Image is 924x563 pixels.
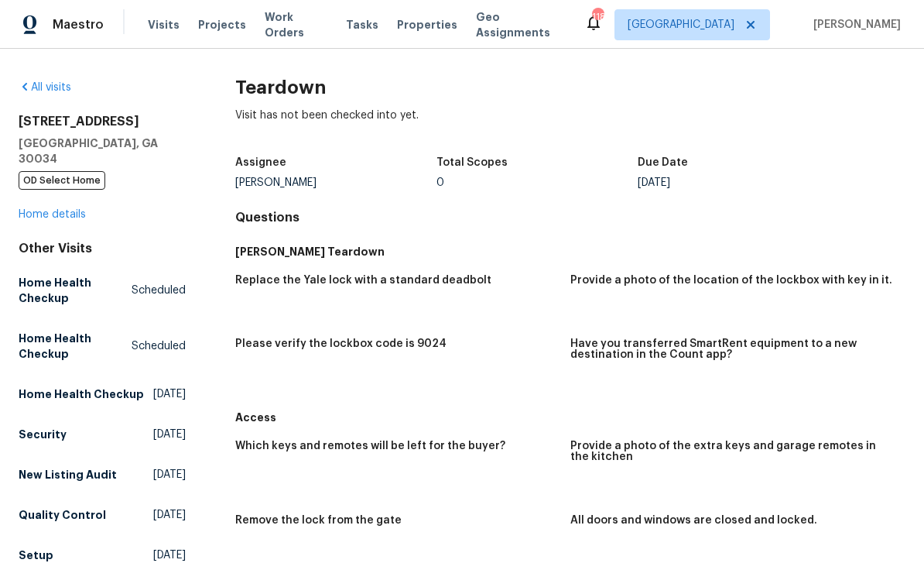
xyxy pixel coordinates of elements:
a: Home Health CheckupScheduled [19,324,186,368]
span: [DATE] [153,467,186,482]
h5: Which keys and remotes will be left for the buyer? [235,441,505,451]
a: Home Health Checkup[DATE] [19,380,186,408]
div: [DATE] [638,177,839,188]
div: Other Visits [19,241,186,256]
a: Home details [19,209,86,220]
a: Security[DATE] [19,421,186,448]
span: [GEOGRAPHIC_DATA] [628,17,734,33]
h5: Please verify the lockbox code is 9024 [235,338,447,349]
h5: Provide a photo of the extra keys and garage remotes in the kitchen [570,441,893,462]
div: 118 [592,9,603,25]
span: [DATE] [153,386,186,402]
h5: Security [19,427,67,442]
h5: Home Health Checkup [19,386,144,402]
h5: New Listing Audit [19,467,117,482]
h5: Setup [19,548,53,563]
h5: Provide a photo of the location of the lockbox with key in it. [570,275,892,286]
h5: [GEOGRAPHIC_DATA], GA 30034 [19,136,186,166]
span: [DATE] [153,427,186,442]
h5: Remove the lock from the gate [235,515,402,526]
h5: Quality Control [19,507,106,523]
span: Work Orders [265,9,327,40]
h5: All doors and windows are closed and locked. [570,515,817,526]
a: Quality Control[DATE] [19,501,186,529]
span: Projects [198,17,246,33]
h5: Due Date [638,157,688,168]
h5: Assignee [235,157,286,168]
span: Scheduled [132,338,186,354]
div: Visit has not been checked into yet. [235,108,905,148]
span: [PERSON_NAME] [807,17,901,33]
span: Visits [148,17,180,33]
h5: Have you transferred SmartRent equipment to a new destination in the Count app? [570,338,893,360]
a: All visits [19,82,71,93]
h5: Total Scopes [436,157,508,168]
span: Tasks [346,19,378,30]
span: Scheduled [132,283,186,298]
span: Geo Assignments [476,9,566,40]
h5: Home Health Checkup [19,275,132,306]
span: [DATE] [153,507,186,523]
span: Maestro [53,17,104,33]
h2: Teardown [235,80,905,95]
span: Properties [397,17,457,33]
h4: Questions [235,210,905,225]
span: [DATE] [153,548,186,563]
span: OD Select Home [19,171,105,190]
h5: Home Health Checkup [19,331,132,362]
a: Home Health CheckupScheduled [19,269,186,312]
h5: Replace the Yale lock with a standard deadbolt [235,275,491,286]
div: [PERSON_NAME] [235,177,436,188]
div: 0 [436,177,638,188]
a: New Listing Audit[DATE] [19,461,186,489]
h5: Access [235,410,905,425]
h5: [PERSON_NAME] Teardown [235,244,905,259]
h2: [STREET_ADDRESS] [19,114,186,129]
